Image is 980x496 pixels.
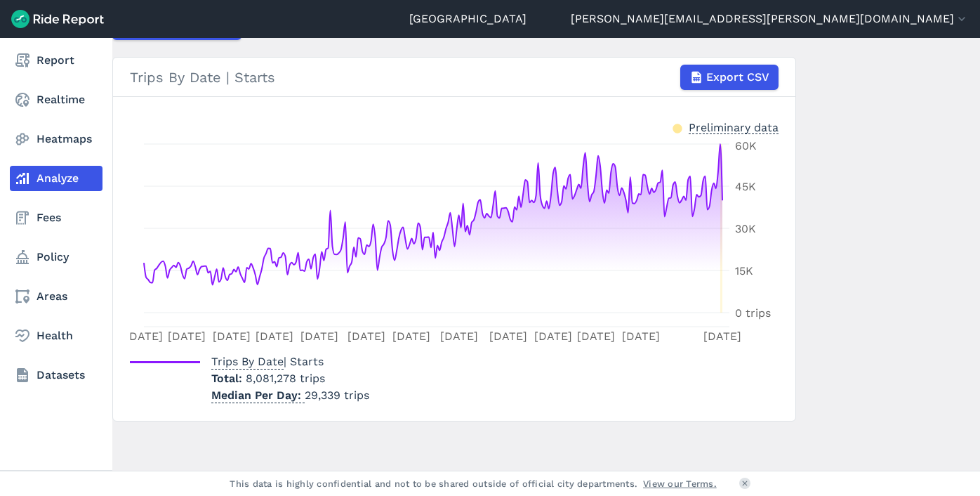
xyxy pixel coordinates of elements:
[256,329,293,343] tspan: [DATE]
[246,372,325,385] span: 8,081,278 trips
[211,351,284,370] span: Trips By Date
[706,69,769,86] span: Export CSV
[409,11,527,27] a: [GEOGRAPHIC_DATA]
[10,166,102,191] a: Analyze
[10,48,102,73] a: Report
[735,264,753,278] tspan: 15K
[10,87,102,112] a: Realtime
[10,205,102,230] a: Fees
[703,329,741,343] tspan: [DATE]
[10,323,102,348] a: Health
[392,329,430,343] tspan: [DATE]
[168,329,206,343] tspan: [DATE]
[440,329,478,343] tspan: [DATE]
[211,387,369,404] p: 29,339 trips
[10,126,102,152] a: Heatmaps
[643,477,717,490] a: View our Terms.
[489,329,527,343] tspan: [DATE]
[213,329,251,343] tspan: [DATE]
[211,372,246,385] span: Total
[347,329,385,343] tspan: [DATE]
[211,384,305,403] span: Median Per Day
[735,139,757,152] tspan: 60K
[680,65,779,90] button: Export CSV
[534,329,572,343] tspan: [DATE]
[300,329,338,343] tspan: [DATE]
[211,355,324,368] span: | Starts
[622,329,660,343] tspan: [DATE]
[11,10,104,28] img: Ride Report
[735,222,756,235] tspan: 30K
[571,11,969,27] button: [PERSON_NAME][EMAIL_ADDRESS][PERSON_NAME][DOMAIN_NAME]
[10,284,102,309] a: Areas
[125,329,163,343] tspan: [DATE]
[577,329,615,343] tspan: [DATE]
[130,65,779,90] div: Trips By Date | Starts
[735,306,771,320] tspan: 0 trips
[735,180,756,193] tspan: 45K
[10,244,102,270] a: Policy
[10,363,102,388] a: Datasets
[689,119,779,134] div: Preliminary data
